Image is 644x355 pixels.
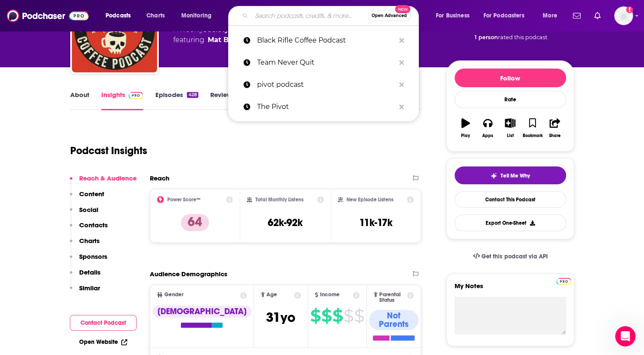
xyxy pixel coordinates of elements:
span: 31 yo [266,309,295,326]
span: rated this podcast [498,34,547,40]
button: Play [455,113,477,143]
p: Reach & Audience [79,174,137,182]
a: Episodes428 [155,91,198,110]
span: $ [332,309,343,323]
p: Team Never Quit [257,52,395,74]
a: Pro website [556,277,571,285]
span: Gender [164,292,183,298]
div: Apps [482,133,493,138]
button: Social [70,206,98,221]
p: Content [79,190,104,198]
button: open menu [175,9,223,23]
h2: Total Monthly Listens [255,197,303,203]
button: Sponsors [70,252,107,268]
svg: Add a profile image [626,6,633,13]
a: About [70,91,89,110]
span: New [395,5,410,13]
span: $ [321,309,332,323]
div: Play [461,133,470,138]
span: More [543,10,557,22]
img: tell me why sparkle [490,172,497,179]
span: For Podcasters [484,10,524,22]
p: Similar [79,284,100,292]
button: open menu [478,9,537,23]
h2: New Episode Listens [346,197,393,203]
a: Reviews1 [210,91,243,110]
a: Charts [141,9,170,23]
button: List [499,113,521,143]
span: $ [310,309,321,323]
span: $ [343,309,353,323]
button: Share [544,113,566,143]
button: open menu [537,9,568,23]
button: Reach & Audience [70,174,137,190]
p: Details [79,268,100,276]
button: Details [70,268,100,284]
button: Content [70,190,104,206]
h2: Power Score™ [167,197,200,203]
p: Social [79,206,98,214]
span: Logged in as ccristobal [614,6,633,25]
button: Charts [70,237,100,252]
div: A weekly podcast [173,25,389,45]
div: Search podcasts, credits, & more... [236,6,427,26]
p: Sponsors [79,252,107,261]
p: pivot podcast [257,74,395,96]
img: Podchaser Pro [556,278,571,285]
a: Mat Best [208,35,240,45]
span: Parental Status [379,292,406,303]
button: Show profile menu [614,6,633,25]
span: Open Advanced [372,14,407,18]
div: List [507,133,514,138]
button: Contact Podcast [70,315,137,331]
span: Get this podcast via API [481,253,547,260]
a: Team Never Quit [228,52,419,74]
h2: Reach [150,174,169,182]
p: Charts [79,237,100,245]
h3: 11k-17k [359,216,392,229]
p: Contacts [79,221,108,229]
p: The Pivot [257,96,395,118]
span: featuring [173,35,389,45]
button: open menu [430,9,480,23]
div: 428 [187,92,198,98]
button: Open AdvancedNew [368,11,411,21]
span: Podcasts [106,10,131,22]
a: Show notifications dropdown [591,9,604,23]
label: My Notes [455,282,566,297]
img: Podchaser Pro [129,92,143,99]
a: pivot podcast [228,74,419,96]
img: Podchaser - Follow, Share and Rate Podcasts [7,8,89,24]
span: Monitoring [181,10,212,22]
span: Tell Me Why [501,172,530,179]
div: Not Parents [369,310,419,330]
span: For Business [436,10,469,22]
h3: 62k-92k [268,216,303,229]
a: Black Rifle Coffee Podcast [228,29,419,52]
div: Share [549,133,561,138]
h1: Podcast Insights [70,144,147,157]
a: Contact This Podcast [455,191,566,208]
h2: Audience Demographics [150,270,227,278]
p: Black Rifle Coffee Podcast [257,29,395,52]
img: User Profile [614,6,633,25]
a: InsightsPodchaser Pro [101,91,143,110]
iframe: Intercom live chat [615,326,635,346]
div: Rate [455,91,566,108]
button: Apps [477,113,499,143]
button: tell me why sparkleTell Me Why [455,166,566,184]
button: Follow [455,69,566,87]
div: Bookmark [522,133,542,138]
span: Age [266,292,277,298]
a: Get this podcast via API [466,246,555,267]
span: $ [354,309,364,323]
button: open menu [100,9,142,23]
p: 64 [181,214,209,231]
span: Income [320,292,340,298]
button: Export One-Sheet [455,215,566,231]
button: Similar [70,284,100,300]
span: 1 person [475,34,498,40]
input: Search podcasts, credits, & more... [252,9,368,23]
button: Bookmark [521,113,544,143]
